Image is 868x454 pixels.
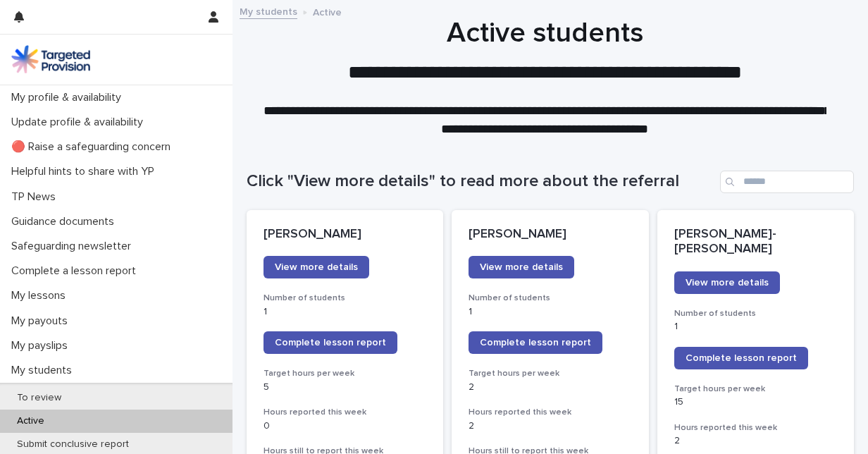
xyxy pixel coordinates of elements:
[263,293,426,304] h3: Number of students
[6,240,142,253] p: Safeguarding newsletter
[6,438,140,450] p: Submit conclusive report
[469,381,631,393] p: 2
[275,338,386,348] span: Complete lesson report
[674,422,837,434] h3: Hours reported this week
[469,407,631,418] h3: Hours reported this week
[674,227,837,257] p: [PERSON_NAME]-[PERSON_NAME]
[6,165,166,178] p: Helpful hints to share with YP
[469,256,574,278] a: View more details
[263,227,426,243] p: [PERSON_NAME]
[674,396,837,408] p: 15
[263,381,426,393] p: 5
[6,116,154,129] p: Update profile & availability
[674,347,808,369] a: Complete lesson report
[6,215,125,228] p: Guidance documents
[247,16,843,50] h1: Active students
[275,262,358,272] span: View more details
[247,171,714,192] h1: Click "View more details" to read more about the referral
[6,392,73,404] p: To review
[674,384,837,395] h3: Target hours per week
[674,321,837,333] p: 1
[263,256,369,278] a: View more details
[263,407,426,418] h3: Hours reported this week
[674,435,837,447] p: 2
[6,415,56,427] p: Active
[686,353,797,363] span: Complete lesson report
[469,420,631,432] p: 2
[674,308,837,319] h3: Number of students
[469,306,631,318] p: 1
[6,264,147,278] p: Complete a lesson report
[6,190,67,204] p: TP News
[469,293,631,304] h3: Number of students
[263,331,397,354] a: Complete lesson report
[313,4,342,19] p: Active
[674,271,780,294] a: View more details
[6,289,77,302] p: My lessons
[469,368,631,379] h3: Target hours per week
[11,45,90,73] img: M5nRWzHhSzIhMunXDL62
[263,368,426,379] h3: Target hours per week
[240,3,297,19] a: My students
[6,140,182,154] p: 🔴 Raise a safeguarding concern
[263,420,426,432] p: 0
[480,338,591,348] span: Complete lesson report
[6,91,132,104] p: My profile & availability
[469,331,602,354] a: Complete lesson report
[686,278,769,288] span: View more details
[720,171,854,193] input: Search
[6,314,79,328] p: My payouts
[6,339,79,352] p: My payslips
[263,306,426,318] p: 1
[480,262,563,272] span: View more details
[469,227,631,243] p: [PERSON_NAME]
[6,364,83,377] p: My students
